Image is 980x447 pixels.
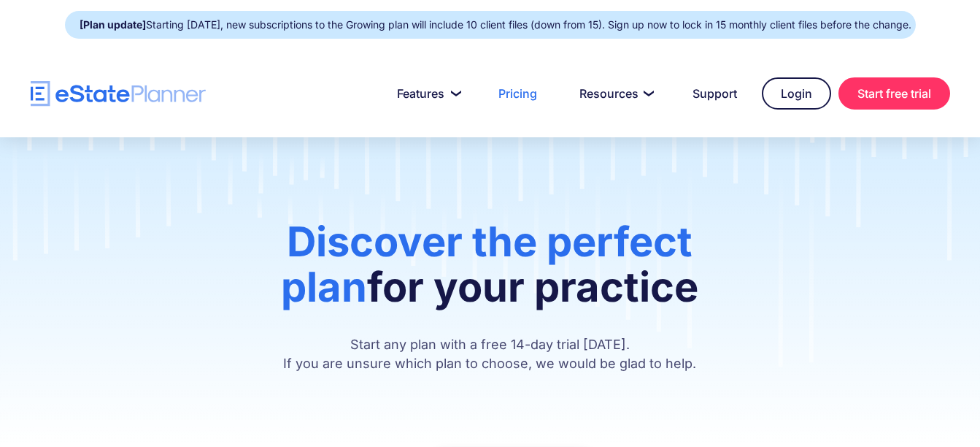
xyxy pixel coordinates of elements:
a: Support [675,79,755,108]
p: Start any plan with a free 14-day trial [DATE]. If you are unsure which plan to choose, we would ... [218,335,763,373]
span: Discover the perfect plan [281,217,692,312]
strong: [Plan update] [80,18,146,31]
a: Features [379,79,474,108]
div: Starting [DATE], new subscriptions to the Growing plan will include 10 client files (down from 15... [80,15,911,35]
a: Pricing [481,79,555,108]
h1: for your practice [218,219,763,324]
a: Start free trial [838,77,950,110]
a: home [31,81,206,107]
a: Resources [562,79,668,108]
a: Login [762,77,831,110]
